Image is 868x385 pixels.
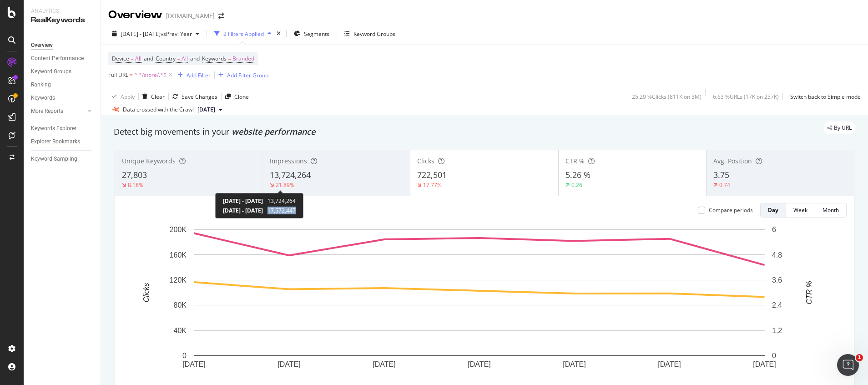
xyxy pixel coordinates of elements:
[31,106,63,116] div: More Reports
[417,169,447,180] span: 722,501
[211,26,275,41] button: 2 Filters Applied
[135,52,141,65] span: All
[31,124,76,133] div: Keywords Explorer
[837,354,859,376] iframe: Intercom live chat
[134,69,167,81] span: ^.*/store/.*$
[121,30,161,38] span: [DATE] - [DATE]
[276,181,294,189] div: 21.89%
[215,70,268,81] button: Add Filter Group
[177,55,180,62] span: =
[856,354,863,361] span: 1
[31,124,94,133] a: Keywords Explorer
[227,71,268,79] div: Add Filter Group
[182,93,217,101] div: Save Changes
[772,276,782,284] text: 3.6
[31,67,71,76] div: Keyword Groups
[772,301,782,309] text: 2.4
[632,93,701,101] div: 25.29 % Clicks ( 811K on 3M )
[31,54,84,63] div: Content Performance
[166,11,215,20] div: [DOMAIN_NAME]
[222,89,249,104] button: Clone
[772,251,782,258] text: 4.8
[112,55,129,62] span: Device
[423,181,442,189] div: 17.77%
[156,55,176,62] span: Country
[223,207,263,214] span: [DATE] - [DATE]
[123,106,194,114] div: Data crossed with the Crawl
[709,206,753,214] div: Compare periods
[190,55,200,62] span: and
[31,137,80,147] div: Explorer Bookmarks
[768,206,778,214] div: Day
[202,55,227,62] span: Keywords
[31,154,94,164] a: Keyword Sampling
[353,30,395,38] div: Keyword Groups
[267,207,296,214] span: 17,572,447
[108,26,203,41] button: [DATE] - [DATE]vsPrev. Year
[713,157,752,165] span: Avg. Position
[772,352,776,360] text: 0
[815,203,847,218] button: Month
[31,54,94,63] a: Content Performance
[194,104,226,115] button: [DATE]
[270,157,307,165] span: Impressions
[182,360,205,368] text: [DATE]
[130,71,133,79] span: =
[31,93,55,103] div: Keywords
[658,360,681,368] text: [DATE]
[122,225,836,383] svg: A chart.
[223,197,263,205] span: [DATE] - [DATE]
[417,157,434,165] span: Clicks
[174,301,187,309] text: 80K
[108,89,135,104] button: Apply
[31,80,51,90] div: Ranking
[161,30,192,38] span: vs Prev. Year
[290,26,333,41] button: Segments
[122,157,176,165] span: Unique Keywords
[267,197,296,205] span: 13,724,264
[713,93,779,101] div: 6.63 % URLs ( 17K on 257K )
[170,276,187,284] text: 120K
[563,360,585,368] text: [DATE]
[31,80,94,90] a: Ranking
[713,169,729,180] span: 3.75
[182,352,187,360] text: 0
[151,93,165,101] div: Clear
[31,137,94,147] a: Explorer Bookmarks
[144,55,153,62] span: and
[31,41,94,50] a: Overview
[31,7,93,15] div: Analytics
[760,203,786,218] button: Day
[278,360,300,368] text: [DATE]
[571,181,582,189] div: 0.26
[131,55,134,62] span: =
[108,7,162,23] div: Overview
[304,30,329,38] span: Segments
[228,55,231,62] span: =
[182,52,188,65] span: All
[270,169,311,180] span: 13,724,264
[174,327,187,334] text: 40K
[823,122,855,134] div: legacy label
[31,41,53,50] div: Overview
[805,281,813,304] text: CTR %
[218,13,224,19] div: arrow-right-arrow-left
[108,71,128,79] span: Full URL
[565,169,590,180] span: 5.26 %
[232,52,254,65] span: Branded
[174,70,211,81] button: Add Filter
[787,89,861,104] button: Switch back to Simple mode
[170,251,187,258] text: 160K
[753,360,776,368] text: [DATE]
[341,26,399,41] button: Keyword Groups
[565,157,585,165] span: CTR %
[223,30,264,38] div: 2 Filters Applied
[31,67,94,76] a: Keyword Groups
[170,226,187,233] text: 200K
[786,203,815,218] button: Week
[187,71,211,79] div: Add Filter
[31,154,77,164] div: Keyword Sampling
[122,169,147,180] span: 27,803
[790,93,861,101] div: Switch back to Simple mode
